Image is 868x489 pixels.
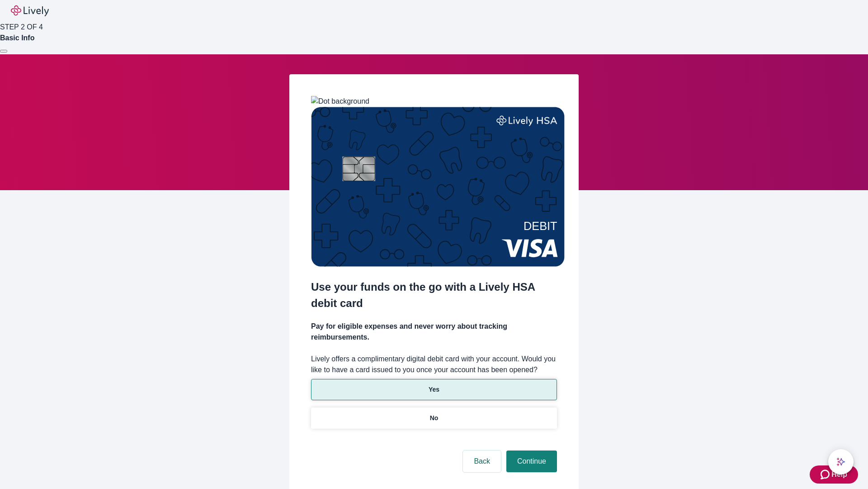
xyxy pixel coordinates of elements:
[430,413,439,423] p: No
[311,379,557,400] button: Yes
[836,457,845,466] svg: Lively AI Assistant
[828,449,854,475] button: chat
[11,5,49,16] img: Lively
[831,469,847,480] span: Help
[311,354,557,375] label: Lively offers a complimentary digital debit card with your account. Would you like to have a card...
[311,321,557,343] h4: Pay for eligible expenses and never worry about tracking reimbursements.
[311,107,565,267] img: Debit card
[311,96,369,107] img: Dot background
[506,451,557,472] button: Continue
[810,465,858,484] button: Zendesk support iconHelp
[311,407,557,429] button: No
[429,385,439,394] p: Yes
[311,279,557,312] h2: Use your funds on the go with a Lively HSA debit card
[821,469,831,480] svg: Zendesk support icon
[463,451,501,472] button: Back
